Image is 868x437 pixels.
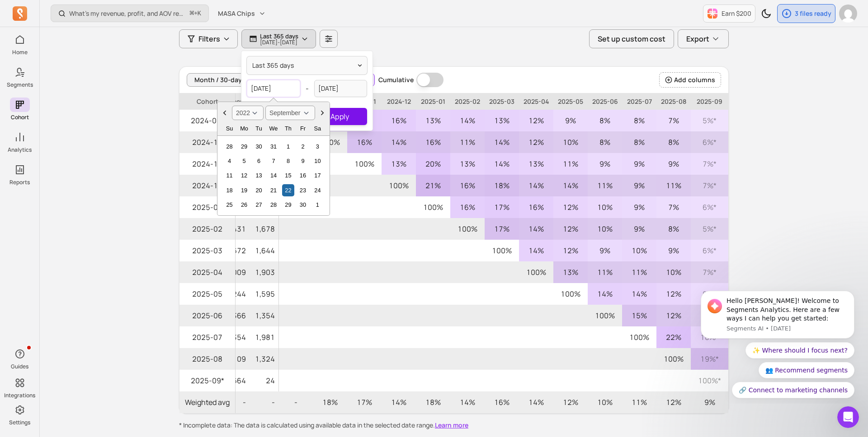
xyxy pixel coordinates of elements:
p: 2025-07 [622,93,656,110]
div: Choose Monday, September 19th, 2022 [238,184,250,196]
p: 9% [622,218,656,240]
p: 11% [588,175,622,196]
span: 2025-01 [179,196,235,218]
p: 100% [313,131,347,153]
p: 14% [450,391,485,413]
div: Saturday [311,122,324,135]
p: 13% [382,153,416,175]
div: Choose Friday, September 2nd, 2022 [297,140,309,153]
button: Toggle dark mode [757,5,775,23]
p: 18% [416,391,450,413]
p: 14% [450,110,485,131]
p: 11% [656,175,691,196]
button: Apply [313,108,367,125]
p: 18% [485,175,519,196]
p: 3 files ready [795,9,831,18]
p: 22% [656,326,691,348]
div: Choose Tuesday, September 13th, 2022 [253,169,265,181]
p: 17% [485,218,519,240]
p: 14% [519,391,553,413]
p: 7% [656,110,691,131]
p: 2024-12 [382,93,416,110]
div: Choose Thursday, September 8th, 2022 [282,155,294,167]
p: Guides [11,363,28,370]
p: 2025-06 [588,93,622,110]
p: 100% [416,196,450,218]
p: 15% [622,305,656,326]
iframe: Intercom notifications message [687,283,868,404]
p: 14% [519,218,553,240]
div: Choose Monday, August 29th, 2022 [238,140,250,153]
p: 16% [450,175,485,196]
p: 2025-09 [691,93,728,110]
span: Filters [198,33,220,44]
p: 100% [553,283,588,305]
button: Guides [10,345,30,372]
button: Earn $200 [703,5,755,23]
div: Choose Tuesday, September 20th, 2022 [253,184,265,196]
p: 14% [588,283,622,305]
button: Set up custom cost [589,29,674,48]
p: 10% [656,261,691,283]
p: - [278,391,313,413]
button: last 365 days [247,56,367,74]
span: 2025-07 [179,326,235,348]
button: Month / 30-day [187,73,260,87]
p: 9% [622,196,656,218]
p: Reports [9,179,30,186]
div: Choose Wednesday, September 21st, 2022 [267,184,279,196]
p: 1,595 [250,283,278,305]
span: 2024-10 [179,131,235,153]
span: Weighted avg [179,391,235,413]
img: avatar [839,5,857,23]
div: Choose Thursday, September 1st, 2022 [282,140,294,153]
div: Choose Friday, September 30th, 2022 [297,199,309,211]
p: 11% [450,131,485,153]
span: + [190,9,201,18]
p: 16% [519,196,553,218]
span: - [306,83,309,94]
p: 12% [656,305,691,326]
p: 18% [313,391,347,413]
p: 16% [382,110,416,131]
div: Choose Saturday, September 3rd, 2022 [311,140,324,153]
div: Choose Date [217,102,330,216]
button: Filters [179,29,238,48]
p: 10% [553,131,588,153]
div: Thursday [282,122,294,135]
p: 100% [450,218,485,240]
p: Earn $200 [722,9,751,18]
p: 2025-01 [416,93,450,110]
p: Last 365 days [260,33,298,40]
p: 8% [622,110,656,131]
div: Monday [238,122,250,135]
div: Choose Thursday, September 15th, 2022 [282,169,294,181]
div: Choose Friday, September 9th, 2022 [297,155,309,167]
p: 9% [656,240,691,261]
p: 14% [382,131,416,153]
p: 11% [622,391,656,413]
span: 2025-06 [179,305,235,326]
p: 16% [347,131,382,153]
div: Choose Wednesday, September 14th, 2022 [267,169,279,181]
p: [DATE] - [DATE] [260,40,298,45]
p: 16% [485,391,519,413]
p: Segments [7,81,33,88]
p: 1,678 [250,218,278,240]
div: Choose Monday, September 26th, 2022 [238,199,250,211]
p: Analytics [8,146,32,153]
div: Choose Sunday, September 25th, 2022 [223,199,236,211]
p: 14% [553,175,588,196]
span: 2024-12 [179,175,235,196]
p: - [250,391,278,413]
div: Choose Thursday, September 22nd, 2022 [282,184,294,196]
p: 8% [622,131,656,153]
p: 13% [450,153,485,175]
div: Tuesday [253,122,265,135]
span: 2025-08 [179,348,235,370]
div: Choose Monday, September 12th, 2022 [238,169,250,181]
p: 20% [416,153,450,175]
